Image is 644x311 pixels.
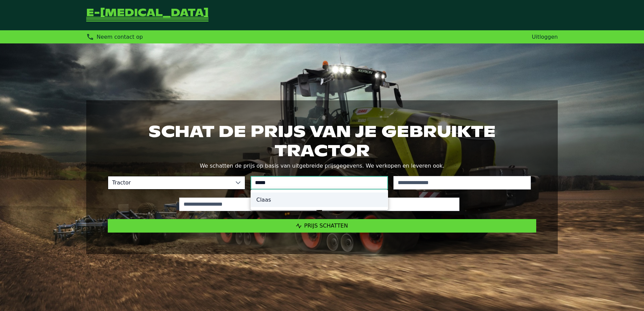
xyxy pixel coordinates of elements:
[86,8,208,22] a: Terug naar de startpagina
[108,161,536,171] p: We schatten de prijs op basis van uitgebreide prijsgegevens. We verkopen en leveren ook.
[108,219,536,233] button: Prijs schatten
[108,122,536,160] h1: Schat de prijs van je gebruikte tractor
[97,34,143,40] span: Neem contact op
[304,222,348,229] span: Prijs schatten
[108,176,231,189] span: Tractor
[532,34,558,40] a: Uitloggen
[86,33,143,41] div: Neem contact op
[251,193,388,207] li: Claas
[251,190,388,210] ul: Option List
